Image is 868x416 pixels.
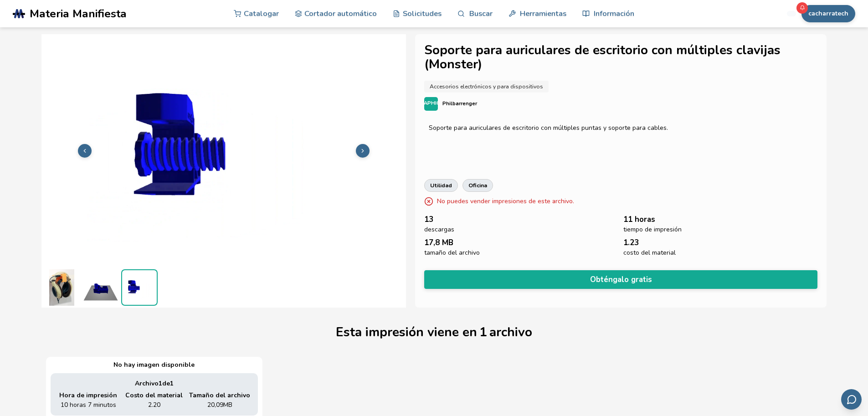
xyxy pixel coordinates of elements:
[59,391,117,400] font: Hora de impresión
[148,401,160,409] font: 2.20
[336,324,477,341] font: Esta impresión viene en
[424,179,458,192] a: utilidad
[590,274,652,285] font: Obténgalo gratis
[125,391,183,400] font: Costo del material
[304,8,377,19] font: Cortador automático
[479,324,487,341] font: 1
[469,8,493,19] font: Buscar
[808,9,848,18] font: cacharratech
[135,379,159,388] font: Archivo
[170,379,174,388] font: 1
[159,379,162,388] font: 1
[430,83,543,90] font: Accesorios electrónicos y para dispositivos
[424,270,818,289] button: Obténgalo gratis
[424,81,549,92] a: Accesorios electrónicos y para dispositivos
[207,401,223,409] font: 20,09
[162,379,170,388] font: de
[442,100,477,107] font: Philbarrenger
[424,248,480,257] font: tamaño del archivo
[30,6,127,21] font: Materia Manifiesta
[468,181,487,189] font: oficina
[623,225,682,234] font: tiempo de impresión
[113,360,195,369] font: No hay imagen disponible
[244,8,279,19] font: Catalogar
[61,401,116,409] font: 10 horas 7 minutos
[403,100,458,107] font: [GEOGRAPHIC_DATA]
[424,225,454,234] font: descargas
[623,214,655,225] font: 11 horas
[189,391,250,400] font: Tamaño del archivo
[424,237,453,248] font: 17,8 MB
[462,179,493,192] a: oficina
[841,389,862,410] button: Enviar comentarios por correo electrónico
[520,8,566,19] font: Herramientas
[429,123,668,132] font: Soporte para auriculares de escritorio con múltiples puntas y soporte para cables.
[424,214,433,225] font: 13
[594,8,634,19] font: Información
[437,197,574,205] font: No puedes vender impresiones de este archivo.
[623,248,676,257] font: costo del material
[223,401,232,409] font: MB
[403,8,442,19] font: Solicitudes
[489,324,532,341] font: archivo
[801,5,855,22] button: cacharratech
[430,181,452,189] font: utilidad
[623,237,639,248] font: 1.23
[424,41,781,73] font: Soporte para auriculares de escritorio con múltiples clavijas (Monster)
